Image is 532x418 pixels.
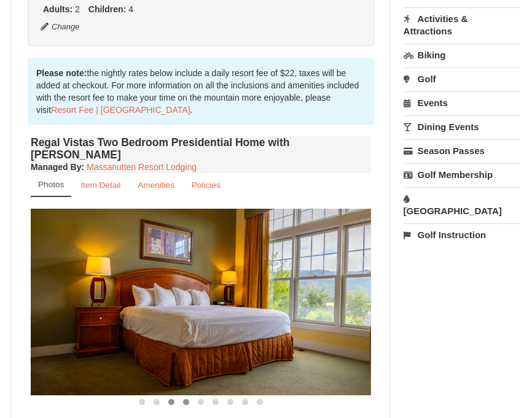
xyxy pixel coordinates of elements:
a: Resort Fee | [GEOGRAPHIC_DATA] [51,105,190,115]
strong: : [31,162,84,172]
a: Massanutten Resort Lodging [87,162,197,172]
a: Activities & Attractions [404,7,520,42]
small: Amenities [138,180,174,190]
span: 2 [75,4,80,14]
small: Item Detail [80,180,120,190]
h4: Regal Vistas Two Bedroom Presidential Home with [PERSON_NAME] [31,136,371,161]
strong: Children: [88,4,126,14]
a: [GEOGRAPHIC_DATA] [404,187,520,222]
img: 18876286-339-7b9669bc.jpg [31,209,371,395]
small: Photos [38,180,64,189]
strong: Adults: [43,4,72,14]
a: Season Passes [404,139,520,162]
a: Events [404,91,520,114]
a: Item Detail [72,173,128,197]
small: Policies [192,180,221,190]
a: Golf [404,68,520,90]
a: Amenities [130,173,182,197]
a: Golf Instruction [404,223,520,246]
a: Policies [184,173,229,197]
button: Change [40,20,80,34]
div: the nightly rates below include a daily resort fee of $22, taxes will be added at checkout. For m... [28,58,374,125]
a: Photos [31,173,71,197]
a: Biking [404,44,520,66]
span: 4 [128,4,133,14]
a: Dining Events [404,115,520,138]
a: Golf Membership [404,163,520,186]
strong: Please note: [36,68,87,78]
span: Managed By [31,162,81,172]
